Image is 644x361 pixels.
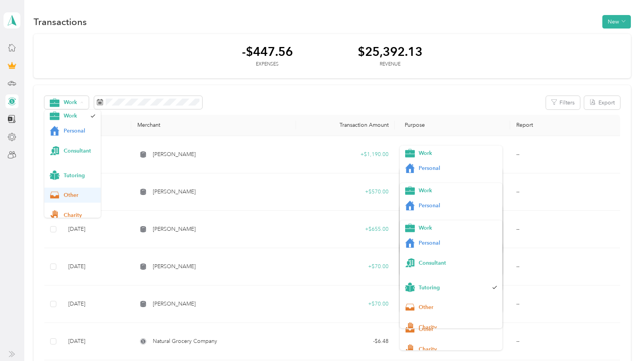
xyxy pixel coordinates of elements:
[302,150,389,159] div: + $1,190.00
[242,45,293,58] div: -$447.56
[64,127,95,135] span: Personal
[510,115,620,136] th: Report
[131,115,296,136] th: Merchant
[419,345,497,353] span: Charity
[419,239,497,247] span: Personal
[584,96,620,109] button: Export
[62,248,131,285] td: [DATE]
[419,323,497,331] span: Charity
[546,96,580,109] button: Filters
[64,100,78,105] span: Work
[153,300,196,308] span: [PERSON_NAME]
[302,300,389,308] div: + $70.00
[62,323,131,360] td: [DATE]
[302,337,389,346] div: - $6.48
[419,284,488,292] span: Tutoring
[64,112,88,120] span: Work
[510,173,620,211] td: --
[419,325,497,333] span: Other
[510,285,620,323] td: --
[64,147,95,155] span: Consultant
[34,18,87,26] h1: Transactions
[62,285,131,323] td: [DATE]
[419,186,497,195] span: Work
[510,248,620,285] td: --
[601,318,644,361] iframe: Everlance-gr Chat Button Frame
[153,337,217,346] span: Natural Grocery Company
[64,171,95,180] span: Tutoring
[419,201,497,210] span: Personal
[302,188,389,196] div: + $570.00
[510,136,620,173] td: --
[419,224,497,232] span: Work
[419,259,497,267] span: Consultant
[64,191,95,199] span: Other
[358,61,423,68] div: Revenue
[302,225,389,233] div: + $655.00
[419,303,497,311] span: Other
[401,122,425,128] span: Purpose
[602,15,631,29] button: New
[242,61,293,68] div: Expenses
[419,149,497,157] span: Work
[153,262,196,271] span: [PERSON_NAME]
[153,225,196,233] span: [PERSON_NAME]
[510,323,620,360] td: --
[302,262,389,271] div: + $70.00
[64,211,95,219] span: Charity
[510,211,620,248] td: --
[153,150,196,159] span: [PERSON_NAME]
[153,188,196,196] span: [PERSON_NAME]
[419,164,497,172] span: Personal
[296,115,395,136] th: Transaction Amount
[358,45,423,58] div: $25,392.13
[62,211,131,248] td: [DATE]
